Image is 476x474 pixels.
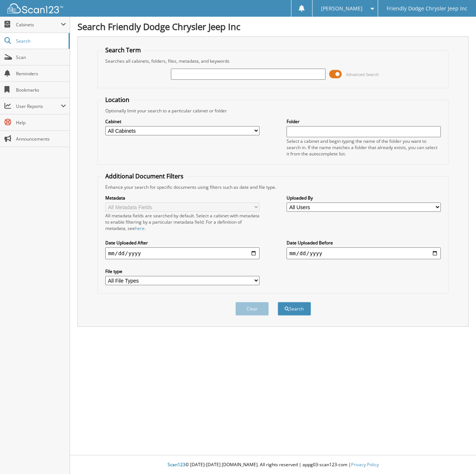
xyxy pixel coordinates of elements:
span: Scan123 [168,461,185,468]
input: end [287,247,441,259]
span: [PERSON_NAME] [321,6,363,11]
span: Scan [16,54,66,60]
label: File type [105,268,260,274]
span: Bookmarks [16,87,66,93]
span: Advanced Search [346,72,379,77]
label: Uploaded By [287,195,441,201]
span: Reminders [16,70,66,77]
h1: Search Friendly Dodge Chrysler Jeep Inc [77,20,469,33]
legend: Additional Document Filters [102,172,187,180]
label: Date Uploaded Before [287,240,441,246]
span: Search [16,38,65,44]
div: All metadata fields are searched by default. Select a cabinet with metadata to enable filtering b... [105,213,260,231]
div: Searches all cabinets, folders, files, metadata, and keywords [102,58,445,64]
img: scan123-logo-white.svg [7,3,63,13]
div: © [DATE]-[DATE] [DOMAIN_NAME]. All rights reserved | appg03-scan123-com | [70,456,476,474]
span: Help [16,119,66,126]
span: Cabinets [16,22,61,28]
div: Optionally limit your search to a particular cabinet or folder [102,108,445,114]
a: here [135,225,145,231]
div: Enhance your search for specific documents using filters such as date and file type. [102,184,445,190]
label: Cabinet [105,118,260,125]
button: Search [278,302,311,316]
a: Privacy Policy [351,461,379,468]
input: start [105,247,260,259]
div: Select a cabinet and begin typing the name of the folder you want to search in. If the name match... [287,138,441,157]
legend: Location [102,96,133,104]
span: User Reports [16,103,61,109]
legend: Search Term [102,46,145,54]
label: Folder [287,118,441,125]
label: Metadata [105,195,260,201]
span: Announcements [16,136,66,142]
button: Clear [235,302,269,316]
label: Date Uploaded After [105,240,260,246]
span: Friendly Dodge Chrysler Jeep Inc [387,6,467,11]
